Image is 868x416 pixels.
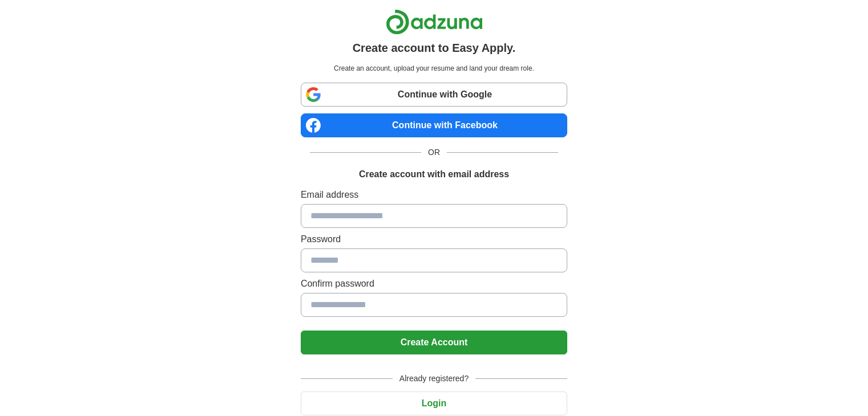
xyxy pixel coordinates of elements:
label: Password [301,233,567,246]
h1: Create account to Easy Apply. [353,39,516,56]
span: Already registered? [393,373,475,385]
button: Create Account [301,331,567,354]
span: OR [421,146,447,158]
a: Login [301,398,567,408]
button: Login [301,391,567,415]
label: Confirm password [301,277,567,291]
label: Email address [301,188,567,202]
p: Create an account, upload your resume and land your dream role. [303,63,565,74]
img: Adzuna logo [386,9,483,35]
a: Continue with Google [301,83,567,107]
a: Continue with Facebook [301,113,567,137]
h1: Create account with email address [359,168,509,181]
